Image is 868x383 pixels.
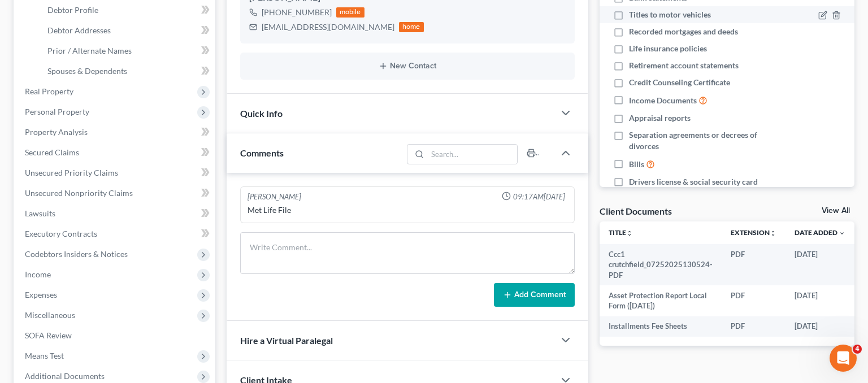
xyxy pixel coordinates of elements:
div: Client Documents [600,205,672,217]
span: Prior / Alternate Names [47,46,132,55]
span: Hire a Virtual Paralegal [240,335,333,346]
div: Met Life File [248,204,567,216]
span: Retirement account statements [629,60,739,71]
iframe: Intercom live chat [830,345,857,372]
i: expand_more [839,230,845,237]
span: Separation agreements or decrees of divorces [629,129,781,152]
a: Lawsuits [16,203,215,224]
div: [PHONE_NUMBER] [262,7,332,18]
span: Comments [240,147,284,158]
span: Miscellaneous [25,310,75,320]
span: Income Documents [629,95,697,106]
div: [EMAIL_ADDRESS][DOMAIN_NAME] [262,21,394,33]
span: Property Analysis [25,127,88,137]
span: Drivers license & social security card [629,176,758,188]
a: Unsecured Priority Claims [16,163,215,183]
td: [DATE] [785,244,854,285]
span: Quick Info [240,108,283,119]
span: Recorded mortgages and deeds [629,26,738,37]
span: Unsecured Priority Claims [25,168,118,177]
td: [DATE] [785,285,854,316]
span: Unsecured Nonpriority Claims [25,188,133,198]
span: Secured Claims [25,147,79,157]
button: New Contact [249,62,566,71]
span: Codebtors Insiders & Notices [25,249,128,259]
span: Appraisal reports [629,112,691,124]
i: unfold_more [770,230,776,237]
div: home [399,22,424,32]
i: unfold_more [626,230,633,237]
div: [PERSON_NAME] [248,191,301,202]
a: Extensionunfold_more [731,228,776,237]
span: SOFA Review [25,330,72,340]
span: Executory Contracts [25,229,97,238]
a: View All [822,207,850,215]
span: Debtor Addresses [47,25,111,35]
td: PDF [722,316,785,337]
div: mobile [336,7,364,18]
span: Life insurance policies [629,43,707,54]
a: Spouses & Dependents [38,61,215,81]
span: 4 [853,345,862,354]
a: SOFA Review [16,325,215,346]
td: Ccc1 crutchfield_07252025130524-PDF [600,244,722,285]
span: Spouses & Dependents [47,66,127,76]
a: Titleunfold_more [609,228,633,237]
span: Titles to motor vehicles [629,9,711,20]
a: Debtor Addresses [38,20,215,41]
span: Bills [629,159,644,170]
a: Unsecured Nonpriority Claims [16,183,215,203]
span: Credit Counseling Certificate [629,77,730,88]
span: 09:17AM[DATE] [513,191,565,202]
span: Debtor Profile [47,5,98,15]
span: Means Test [25,351,64,360]
a: Secured Claims [16,142,215,163]
td: Installments Fee Sheets [600,316,722,337]
td: PDF [722,244,785,285]
td: Asset Protection Report Local Form ([DATE]) [600,285,722,316]
span: Expenses [25,290,57,299]
input: Search... [427,145,517,164]
a: Executory Contracts [16,224,215,244]
a: Date Added expand_more [795,228,845,237]
span: Personal Property [25,107,89,116]
span: Lawsuits [25,208,55,218]
span: Additional Documents [25,371,105,381]
button: Add Comment [494,283,575,307]
td: [DATE] [785,316,854,337]
span: Income [25,269,51,279]
span: Real Property [25,86,73,96]
td: PDF [722,285,785,316]
a: Prior / Alternate Names [38,41,215,61]
a: Property Analysis [16,122,215,142]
